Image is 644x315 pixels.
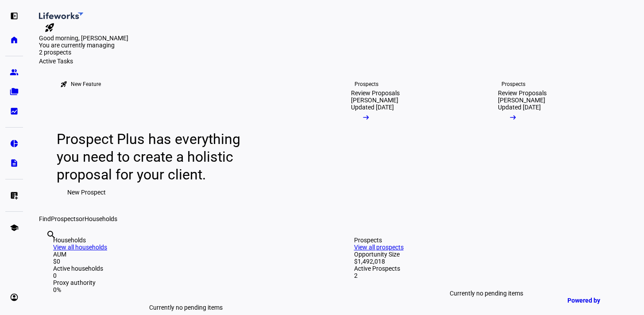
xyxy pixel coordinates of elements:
a: folder_copy [5,83,23,101]
div: Active Prospects [354,265,620,272]
eth-mat-symbol: pie_chart [10,139,19,148]
div: Proxy authority [53,279,319,286]
eth-mat-symbol: group [10,68,19,77]
mat-icon: arrow_right_alt [509,113,517,122]
span: New Prospect [67,183,106,201]
div: Updated [DATE] [498,104,541,111]
eth-mat-symbol: description [10,159,19,167]
a: description [5,154,23,172]
div: Find or [39,215,633,222]
div: New Feature [71,81,101,88]
div: 2 [354,272,620,279]
div: 0% [53,286,319,293]
a: ProspectsReview Proposals[PERSON_NAME]Updated [DATE] [337,65,477,215]
div: AUM [53,251,319,258]
eth-mat-symbol: left_panel_open [10,12,19,20]
mat-icon: rocket_launch [44,22,55,33]
span: Prospects [51,215,79,222]
a: Powered by [563,292,631,308]
div: Updated [DATE] [351,104,394,111]
div: Good morning, [PERSON_NAME] [39,35,633,42]
div: Prospects [354,237,620,244]
div: Households [53,237,319,244]
eth-mat-symbol: school [10,223,19,232]
eth-mat-symbol: folder_copy [10,87,19,96]
mat-icon: rocket_launch [60,81,67,88]
mat-icon: search [46,229,57,240]
div: 0 [53,272,319,279]
eth-mat-symbol: account_circle [10,293,19,302]
div: [PERSON_NAME] [498,97,545,104]
a: group [5,63,23,81]
div: 2 prospects [39,49,127,56]
div: Review Proposals [351,89,400,97]
a: View all prospects [354,244,404,251]
eth-mat-symbol: list_alt_add [10,191,19,200]
div: Review Proposals [498,89,547,97]
div: Prospect Plus has everything you need to create a holistic proposal for your client. [57,130,264,183]
a: View all households [53,244,107,251]
div: Active households [53,265,319,272]
input: Enter name of prospect or household [46,241,48,252]
span: You are currently managing [39,42,115,49]
a: pie_chart [5,135,23,152]
mat-icon: arrow_right_alt [362,113,370,122]
eth-mat-symbol: bid_landscape [10,107,19,116]
div: Prospects [501,81,525,88]
div: Prospects [355,81,378,88]
a: home [5,31,23,49]
div: $1,492,018 [354,258,620,265]
div: Active Tasks [39,58,633,65]
a: ProspectsReview Proposals[PERSON_NAME]Updated [DATE] [484,65,624,215]
div: Opportunity Size [354,251,620,258]
div: Currently no pending items [354,279,620,307]
span: Households [85,215,117,222]
div: [PERSON_NAME] [351,97,398,104]
eth-mat-symbol: home [10,35,19,44]
button: New Prospect [57,183,116,201]
a: bid_landscape [5,102,23,120]
div: $0 [53,258,319,265]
